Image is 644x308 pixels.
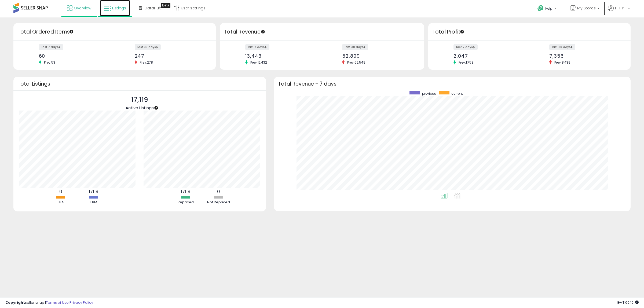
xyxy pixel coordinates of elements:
div: 52,899 [342,53,415,59]
span: Prev: 53 [41,60,58,65]
div: Tooltip anchor [460,29,464,34]
span: Listings [112,5,126,11]
a: Hi Piri- [608,5,630,17]
div: 2,047 [453,53,525,59]
span: Active Listings [126,105,154,111]
h3: Total Profit [432,28,627,36]
div: Tooltip anchor [154,105,159,110]
div: 7,356 [549,53,621,59]
span: Prev: 1,758 [456,60,476,65]
label: last 7 days [39,44,63,50]
label: last 30 days [342,44,368,50]
span: Prev: 278 [137,60,156,65]
span: previous [422,91,436,96]
span: Prev: 12,432 [248,60,270,65]
a: Help [533,1,562,17]
b: 0 [217,188,220,195]
span: My Stores [577,5,596,11]
span: DataHub [145,5,162,11]
div: 60 [39,53,111,59]
label: last 30 days [135,44,161,50]
i: Get Help [537,5,544,12]
label: last 30 days [549,44,575,50]
span: Help [545,6,552,11]
h3: Total Ordered Items [17,28,212,36]
b: 17119 [181,188,191,195]
b: 0 [59,188,62,195]
label: last 7 days [453,44,478,50]
div: Not Repriced [203,200,235,205]
span: Overview [74,5,91,11]
span: current [451,91,463,96]
h3: Total Revenue - 7 days [278,82,627,86]
div: Tooltip anchor [161,3,170,8]
span: Hi Piri- [615,5,626,11]
div: 13,443 [245,53,318,59]
span: Prev: 8,439 [552,60,573,65]
p: 17,119 [126,95,154,105]
h3: Total Revenue [224,28,420,36]
div: 247 [135,53,207,59]
div: FBM [78,200,110,205]
div: Tooltip anchor [261,29,265,34]
div: Tooltip anchor [69,29,74,34]
label: last 7 days [245,44,269,50]
div: FBA [45,200,77,205]
h3: Total Listings [17,82,262,86]
span: Prev: 62,549 [345,60,368,65]
b: 17119 [89,188,98,195]
div: Repriced [170,200,202,205]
